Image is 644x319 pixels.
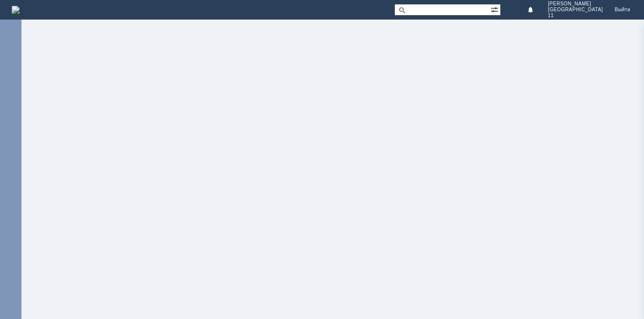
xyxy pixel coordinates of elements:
[12,6,20,14] a: Перейти на домашнюю страницу
[12,6,20,14] img: logo
[548,1,603,7] span: [PERSON_NAME]
[548,7,603,13] span: [GEOGRAPHIC_DATA]
[548,13,603,19] span: 11
[491,4,500,14] span: Расширенный поиск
